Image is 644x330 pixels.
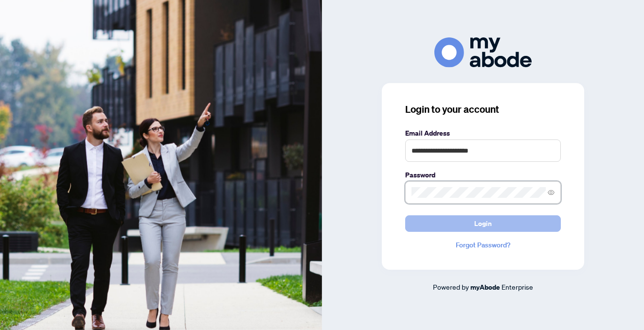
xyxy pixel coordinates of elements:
span: eye [548,189,555,196]
img: ma-logo [434,37,532,67]
button: Login [405,215,561,232]
label: Email Address [405,128,561,139]
span: Powered by [433,282,469,291]
h3: Login to your account [405,103,561,116]
span: Enterprise [501,282,533,291]
span: Login [474,216,492,231]
a: Forgot Password? [405,240,561,250]
a: myAbode [470,282,500,293]
label: Password [405,170,561,180]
